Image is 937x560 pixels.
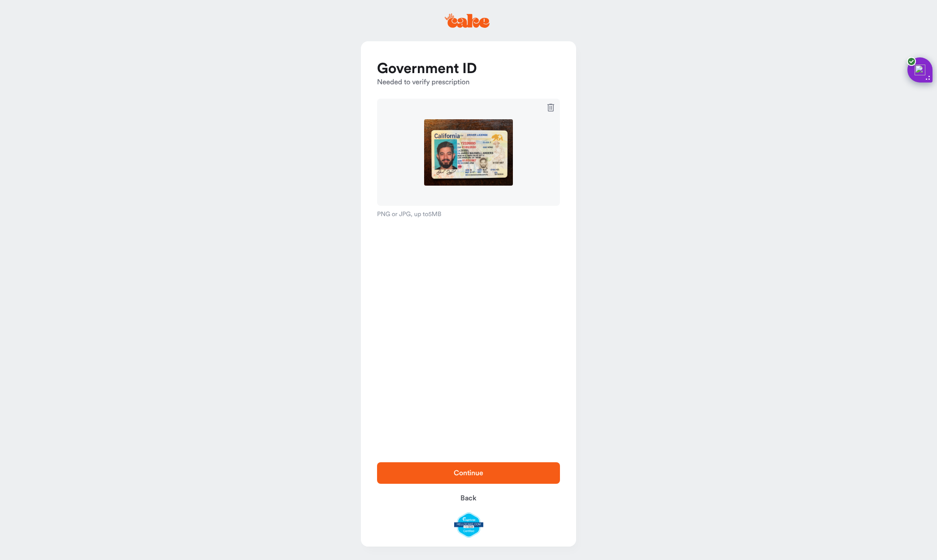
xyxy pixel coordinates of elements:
img: Government ID preview [424,119,512,186]
span: Continue [454,469,483,477]
img: legit-script-certified.png [454,512,483,538]
button: Continue [377,462,560,484]
button: Back [377,487,560,509]
span: Back [460,495,477,502]
div: PNG or JPG, up to 5 MB [377,211,560,218]
h1: Government ID [377,60,560,78]
div: Needed to verify prescription [377,60,560,88]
